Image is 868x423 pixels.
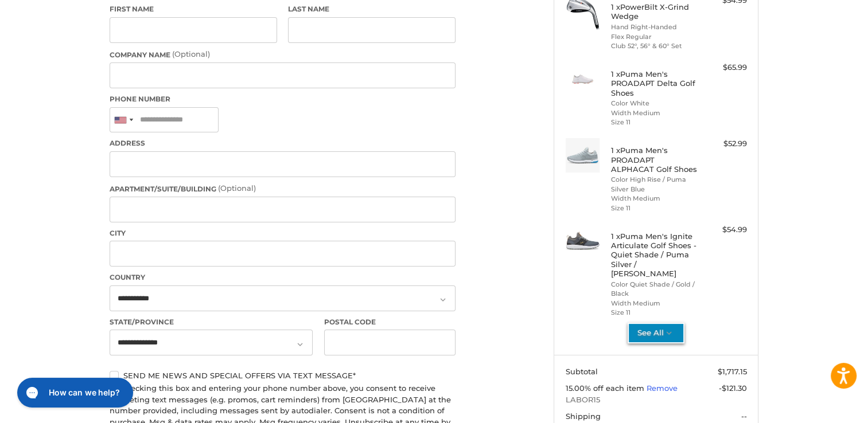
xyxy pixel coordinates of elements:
[110,94,456,104] label: Phone Number
[110,272,456,283] label: Country
[628,323,684,343] button: See All
[110,49,456,60] label: Company Name
[566,412,601,421] span: Shipping
[611,232,699,278] h4: 1 x Puma Men's Ignite Articulate Golf Shoes - Quiet Shade / Puma Silver / [PERSON_NAME]
[773,392,868,423] iframe: Google Customer Reviews
[611,69,699,97] h4: 1 x Puma Men's PROADAPT Delta Golf Shoes
[288,4,456,14] label: Last Name
[611,299,699,308] li: Width Medium
[611,2,699,21] h4: 1 x PowerBilt X-Grind Wedge
[611,108,699,118] li: Width Medium
[324,317,456,327] label: Postal Code
[702,138,747,150] div: $52.99
[611,308,699,318] li: Size 11
[566,383,647,393] span: 15.00% off each item
[611,280,699,299] li: Color Quiet Shade / Gold / Black
[11,374,136,412] iframe: Gorgias live chat messenger
[611,99,699,108] li: Color White
[110,228,456,238] label: City
[218,183,256,193] small: (Optional)
[566,367,598,376] span: Subtotal
[172,49,210,58] small: (Optional)
[110,317,313,327] label: State/Province
[702,224,747,236] div: $54.99
[741,412,747,421] span: --
[719,383,747,393] span: -$121.30
[611,22,699,32] li: Hand Right-Handed
[718,367,747,376] span: $1,717.15
[647,383,678,393] a: Remove
[611,175,699,194] li: Color High Rise / Puma Silver Blue
[611,146,699,174] h4: 1 x Puma Men's PROADAPT ALPHACAT Golf Shoes
[611,117,699,127] li: Size 11
[611,32,699,42] li: Flex Regular
[110,183,456,194] label: Apartment/Suite/Building
[566,394,747,406] span: LABOR15
[110,371,456,380] label: Send me news and special offers via text message*
[702,62,747,73] div: $65.99
[110,4,277,14] label: First Name
[611,194,699,203] li: Width Medium
[611,203,699,213] li: Size 11
[611,41,699,51] li: Club 52°, 56° & 60° Set
[110,108,137,132] div: United States: +1
[110,138,456,148] label: Address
